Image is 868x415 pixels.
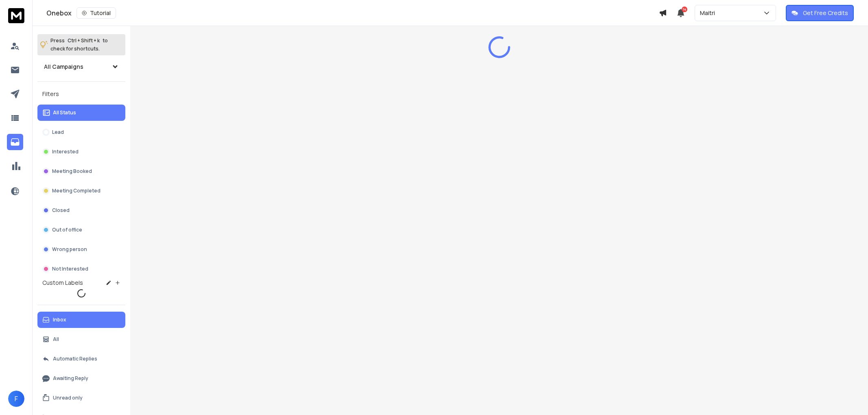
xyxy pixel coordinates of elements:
p: Maitri [700,9,718,17]
button: F [8,391,24,407]
button: Out of office [37,222,125,238]
button: Tutorial [77,7,116,19]
div: Onebox [46,7,659,19]
p: Meeting Completed [52,188,101,194]
button: Wrong person [37,241,125,258]
h1: All Campaigns [44,63,83,71]
p: Get Free Credits [803,9,848,17]
p: Lead [52,129,64,135]
h3: Custom Labels [42,279,83,287]
button: Interested [37,144,125,160]
p: Closed [52,207,70,214]
button: Automatic Replies [37,351,125,367]
p: Not Interested [52,266,88,272]
span: 14 [682,7,687,12]
p: Inbox [53,317,66,323]
p: Awaiting Reply [53,375,88,382]
button: Closed [37,202,125,218]
button: Get Free Credits [786,5,854,21]
span: Ctrl + Shift + k [66,36,101,45]
button: Lead [37,124,125,140]
h3: Filters [37,88,125,100]
button: Meeting Booked [37,163,125,179]
button: All [37,331,125,347]
button: Unread only [37,390,125,406]
p: Press to check for shortcuts. [50,37,108,53]
p: Interested [52,149,79,155]
p: Wrong person [52,246,87,253]
p: Out of office [52,227,82,233]
p: Automatic Replies [53,356,97,362]
p: Meeting Booked [52,168,92,175]
p: All Status [53,109,76,116]
p: All [53,336,59,343]
button: Meeting Completed [37,183,125,199]
button: All Campaigns [37,59,125,75]
button: All Status [37,105,125,121]
button: Inbox [37,312,125,328]
p: Unread only [53,395,83,401]
button: Not Interested [37,261,125,277]
button: Awaiting Reply [37,370,125,387]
